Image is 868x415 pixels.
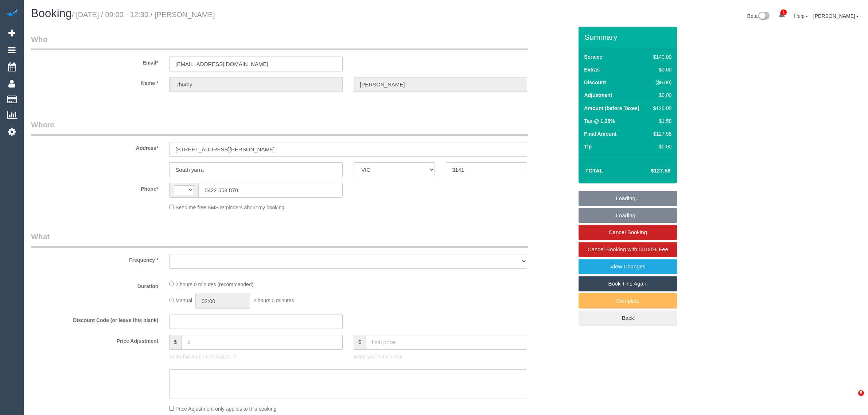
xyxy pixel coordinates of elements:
[584,143,592,150] label: Tip
[175,205,284,210] span: Send me free SMS reminders about my booking
[650,92,672,99] div: $0.00
[26,57,164,66] label: Email*
[650,66,672,73] div: $0.00
[650,53,672,61] div: $140.00
[650,105,672,112] div: $126.00
[794,13,808,19] a: Help
[584,66,600,73] label: Extras
[366,335,527,350] input: final price
[175,282,253,287] span: 2 hours 0 minutes (recommended)
[26,280,164,290] label: Duration
[579,276,677,291] a: Book This Again
[4,7,19,18] img: Automaid Logo
[813,13,859,19] a: [PERSON_NAME]
[175,298,192,303] span: Manual
[579,225,677,240] a: Cancel Booking
[26,314,164,324] label: Discount Code (or leave this blank)
[584,53,602,61] label: Service
[31,7,72,20] span: Booking
[588,246,668,252] span: Cancel Booking with 50.00% Fee
[584,92,612,99] label: Adjustment
[354,77,527,92] input: Last Name*
[253,298,294,303] span: 2 hours 0 minutes
[579,242,677,257] a: Cancel Booking with 50.00% Fee
[169,77,343,92] input: First Name*
[198,183,343,198] input: Phone*
[843,390,861,408] iframe: Intercom live chat
[169,57,343,71] input: Email*
[579,310,677,326] a: Back
[169,335,181,350] span: $
[446,162,527,177] input: Post Code*
[26,335,164,345] label: Price Adjustment
[169,353,343,360] p: Enter the Amount to Adjust, or
[747,13,770,19] a: Beta
[584,117,615,125] label: Tax @ 1.25%
[858,390,864,396] span: 5
[650,143,672,150] div: $0.00
[650,117,672,125] div: $1.58
[650,79,672,86] div: ($0.00)
[26,183,164,193] label: Phone*
[629,168,670,174] h4: $127.58
[72,11,215,19] small: / [DATE] / 09:00 - 12:30 / [PERSON_NAME]
[584,130,616,137] label: Final Amount
[579,259,677,274] a: View Changes
[584,33,673,41] h3: Summary
[584,79,606,86] label: Discount
[758,12,770,21] img: New interface
[775,7,789,23] a: 1
[354,335,366,350] span: $
[26,77,164,87] label: Name *
[31,119,528,136] legend: Where
[175,406,276,412] span: Price Adjustment only applies to this booking
[31,231,528,248] legend: What
[585,167,603,174] strong: Total
[354,353,527,360] p: Enter your Final Price
[31,34,528,50] legend: Who
[650,130,672,137] div: $127.58
[584,105,639,112] label: Amount (before Taxes)
[169,162,343,177] input: Suburb*
[781,9,787,15] span: 1
[26,254,164,264] label: Frequency *
[26,142,164,152] label: Address*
